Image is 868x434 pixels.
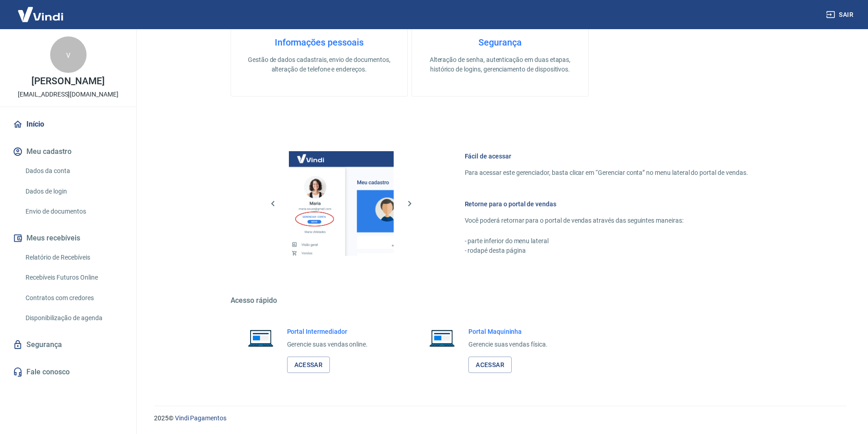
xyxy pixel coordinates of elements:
[289,151,394,256] img: Imagem da dashboard mostrando o botão de gerenciar conta na sidebar no lado esquerdo
[175,414,226,422] a: Vindi Pagamentos
[468,340,548,349] p: Gerencie suas vendas física.
[426,37,574,48] h4: Segurança
[241,327,280,349] img: Imagem de um notebook aberto
[11,362,125,382] a: Fale conosco
[11,114,125,134] a: Início
[154,414,846,423] p: 2025 ©
[465,246,748,255] p: - rodapé desta página
[22,289,125,307] a: Contratos com credores
[426,55,574,74] p: Alteração de senha, autenticação em duas etapas, histórico de logins, gerenciamento de dispositivos.
[824,6,857,23] button: Sair
[468,357,512,373] a: Acessar
[231,296,770,305] h5: Acesso rápido
[465,152,748,161] h6: Fácil de acessar
[246,55,393,74] p: Gestão de dados cadastrais, envio de documentos, alteração de telefone e endereços.
[22,182,125,201] a: Dados de login
[18,90,118,99] p: [EMAIL_ADDRESS][DOMAIN_NAME]
[11,335,125,355] a: Segurança
[22,248,125,267] a: Relatório de Recebíveis
[423,327,461,349] img: Imagem de um notebook aberto
[465,199,748,209] h6: Retorne para o portal de vendas
[22,162,125,180] a: Dados da conta
[22,268,125,287] a: Recebíveis Futuros Online
[287,327,368,336] h6: Portal Intermediador
[287,357,330,373] a: Acessar
[465,168,748,178] p: Para acessar este gerenciador, basta clicar em “Gerenciar conta” no menu lateral do portal de ven...
[465,236,748,246] p: - parte inferior do menu lateral
[31,77,104,86] p: [PERSON_NAME]
[11,0,70,28] img: Vindi
[465,216,748,225] p: Você poderá retornar para o portal de vendas através das seguintes maneiras:
[11,228,125,248] button: Meus recebíveis
[468,327,548,336] h6: Portal Maquininha
[22,202,125,221] a: Envio de documentos
[11,142,125,162] button: Meu cadastro
[50,36,87,73] div: v
[287,340,368,349] p: Gerencie suas vendas online.
[22,309,125,327] a: Disponibilização de agenda
[246,37,393,48] h4: Informações pessoais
